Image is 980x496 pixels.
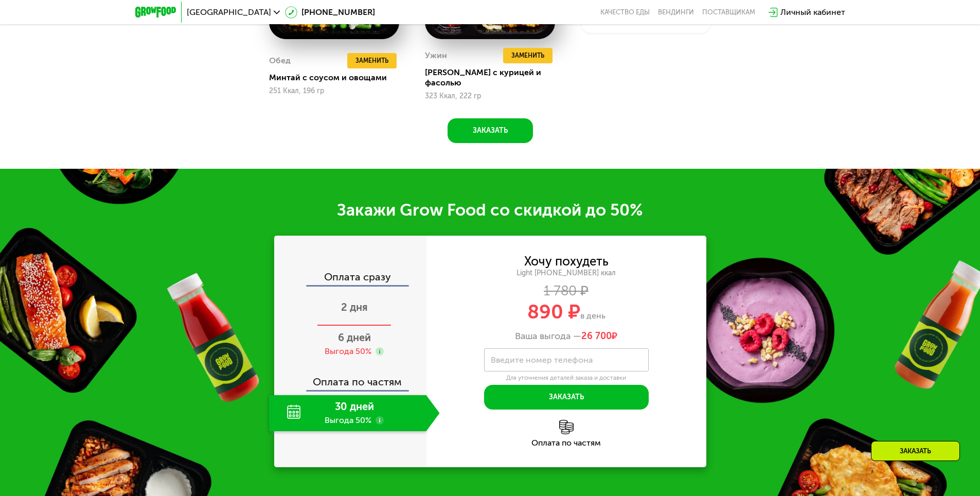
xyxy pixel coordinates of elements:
a: [PHONE_NUMBER] [285,6,375,19]
button: Заказать [484,385,649,410]
div: Light [PHONE_NUMBER] ккал [426,269,706,278]
img: l6xcnZfty9opOoJh.png [559,420,574,434]
div: 323 Ккал, 222 гр [425,92,555,100]
span: Заменить [511,50,544,61]
span: 26 700 [581,330,612,342]
div: Обед [269,53,291,68]
div: Заказать [871,441,960,461]
span: в день [580,311,605,321]
button: Заменить [503,48,553,63]
div: Ваша выгода — [426,331,706,342]
button: Заменить [347,53,397,68]
a: Вендинги [658,8,694,16]
span: 6 дней [338,331,371,344]
span: ₽ [581,331,617,342]
div: Оплата сразу [275,272,426,285]
div: Для уточнения деталей заказа и доставки [484,374,649,382]
div: Хочу похудеть [524,256,609,267]
div: Оплата по частям [275,366,426,390]
div: Личный кабинет [780,6,845,19]
div: Минтай с соусом и овощами [269,73,407,83]
span: 890 ₽ [527,300,580,324]
span: [GEOGRAPHIC_DATA] [187,8,271,16]
button: Заказать [448,118,533,143]
div: Выгода 50% [325,346,371,357]
label: Введите номер телефона [491,357,593,363]
div: 251 Ккал, 196 гр [269,87,399,95]
div: [PERSON_NAME] с курицей и фасолью [425,67,563,88]
span: Заменить [355,56,388,66]
span: 2 дня [341,301,368,313]
a: Качество еды [600,8,650,16]
div: поставщикам [702,8,755,16]
div: 1 780 ₽ [426,286,706,297]
div: Ужин [425,48,447,63]
div: Оплата по частям [426,439,706,447]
